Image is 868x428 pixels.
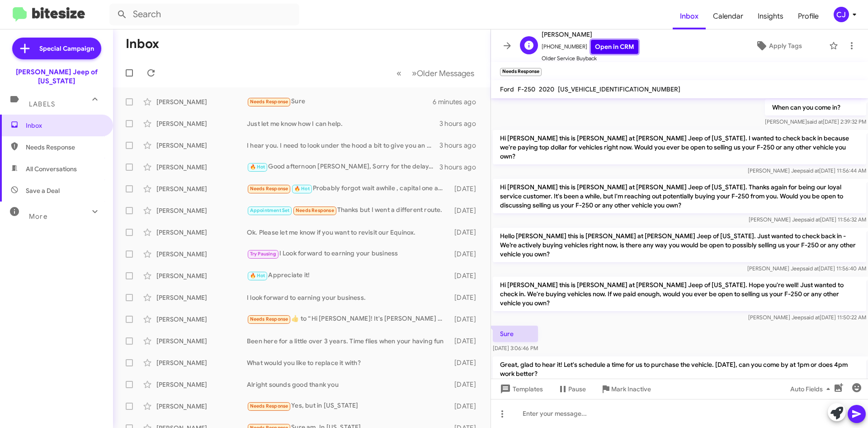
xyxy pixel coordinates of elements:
[834,7,849,22] div: CJ
[247,380,450,389] div: Alright sounds good thank you
[493,356,866,382] p: Great, glad to hear it! Let's schedule a time for us to purchase the vehicle. [DATE], can you com...
[500,68,542,76] small: Needs Response
[803,265,819,272] span: said at
[500,85,514,93] span: Ford
[498,381,543,397] span: Templates
[12,38,101,59] a: Special Campaign
[826,7,858,22] button: CJ
[439,119,483,128] div: 3 hours ago
[450,337,483,346] div: [DATE]
[450,402,483,411] div: [DATE]
[156,206,247,215] div: [PERSON_NAME]
[296,207,334,213] span: Needs Response
[250,164,265,170] span: 🔥 Hot
[294,186,310,192] span: 🔥 Hot
[29,100,55,108] span: Labels
[493,277,866,311] p: Hi [PERSON_NAME] this is [PERSON_NAME] at [PERSON_NAME] Jeep of [US_STATE]. Hope you're well! Jus...
[396,67,401,79] span: «
[749,216,866,223] span: [PERSON_NAME] Jeep [DATE] 11:56:32 AM
[450,250,483,259] div: [DATE]
[611,381,651,397] span: Mark Inactive
[518,85,535,93] span: F-250
[417,68,474,78] span: Older Messages
[247,119,439,128] div: Just let me know how I can help.
[542,54,638,63] span: Older Service Buyback
[156,184,247,193] div: [PERSON_NAME]
[156,228,247,237] div: [PERSON_NAME]
[807,118,823,125] span: said at
[156,163,247,172] div: [PERSON_NAME]
[26,143,103,152] span: Needs Response
[406,64,480,82] button: Next
[542,40,638,54] span: [PHONE_NUMBER]
[748,167,866,174] span: [PERSON_NAME] Jeep [DATE] 11:56:44 AM
[732,38,825,54] button: Apply Tags
[748,314,866,321] span: [PERSON_NAME] Jeep [DATE] 11:50:22 AM
[156,358,247,367] div: [PERSON_NAME]
[247,401,450,411] div: Yes, but in [US_STATE]
[250,273,265,279] span: 🔥 Hot
[250,207,290,213] span: Appointment Set
[673,3,706,29] a: Inbox
[550,381,593,397] button: Pause
[750,3,791,29] a: Insights
[493,228,866,262] p: Hello [PERSON_NAME] this is [PERSON_NAME] at [PERSON_NAME] Jeep of [US_STATE]. Just wanted to che...
[412,67,417,79] span: »
[804,216,820,223] span: said at
[493,326,538,342] p: Sure
[156,337,247,346] div: [PERSON_NAME]
[439,163,483,172] div: 3 hours ago
[247,270,450,281] div: Appreciate it!
[156,293,247,302] div: [PERSON_NAME]
[783,381,841,397] button: Auto Fields
[247,228,450,237] div: Ok. Please let me know if you want to revisit our Equinox.
[250,186,288,192] span: Needs Response
[450,380,483,389] div: [DATE]
[747,265,866,272] span: [PERSON_NAME] Jeep [DATE] 11:56:40 AM
[450,206,483,215] div: [DATE]
[156,119,247,128] div: [PERSON_NAME]
[109,4,299,25] input: Search
[568,381,586,397] span: Pause
[126,37,159,51] h1: Inbox
[26,164,77,173] span: All Conversations
[247,249,450,259] div: I Look forward to earning your business
[593,381,658,397] button: Mark Inactive
[591,40,638,54] a: Open in CRM
[450,184,483,193] div: [DATE]
[247,358,450,367] div: What would you like to replace it with?
[156,315,247,324] div: [PERSON_NAME]
[250,251,276,257] span: Try Pausing
[250,99,288,105] span: Needs Response
[491,381,550,397] button: Templates
[250,316,288,322] span: Needs Response
[542,29,638,40] span: [PERSON_NAME]
[247,293,450,302] div: I look forward to earning your business.
[247,183,450,194] div: Probably forgot wait awhile , capital one auto financing fell through
[247,141,439,150] div: I hear you. I need to look under the hood a bit to give you an exact number. It's absolutely wort...
[706,3,750,29] a: Calendar
[493,179,866,213] p: Hi [PERSON_NAME] this is [PERSON_NAME] at [PERSON_NAME] Jeep of [US_STATE]. Thanks again for bein...
[247,314,450,324] div: ​👍​ to “ Hi [PERSON_NAME]! It's [PERSON_NAME] at [PERSON_NAME] Jeep of [US_STATE]. Saw you've bee...
[433,97,483,106] div: 6 minutes ago
[558,85,680,93] span: [US_VEHICLE_IDENTIFICATION_NUMBER]
[493,345,538,351] span: [DATE] 3:06:46 PM
[156,250,247,259] div: [PERSON_NAME]
[39,44,94,53] span: Special Campaign
[156,402,247,411] div: [PERSON_NAME]
[450,271,483,280] div: [DATE]
[765,118,866,125] span: [PERSON_NAME] [DATE] 2:39:32 PM
[247,162,439,172] div: Good afternoon [PERSON_NAME], Sorry for the delay. We do accept trade in's. When would you like t...
[247,96,433,107] div: Sure
[804,314,820,321] span: said at
[765,99,866,115] p: When can you come in?
[439,141,483,150] div: 3 hours ago
[493,130,866,164] p: Hi [PERSON_NAME] this is [PERSON_NAME] at [PERSON_NAME] Jeep of [US_STATE]. I wanted to check bac...
[156,271,247,280] div: [PERSON_NAME]
[156,141,247,150] div: [PERSON_NAME]
[392,64,480,82] nav: Page navigation example
[156,97,247,106] div: [PERSON_NAME]
[26,121,103,130] span: Inbox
